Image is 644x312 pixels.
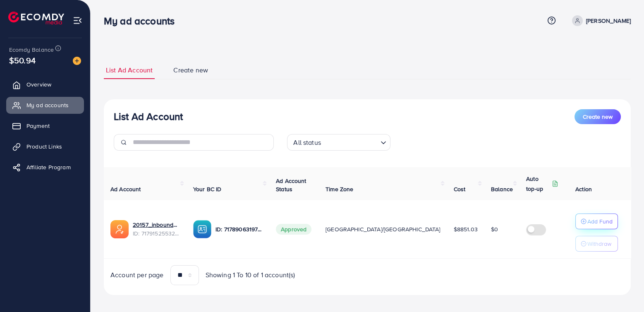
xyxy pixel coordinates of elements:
[110,270,164,280] span: Account per page
[26,163,71,171] span: Affiliate Program
[575,214,618,229] button: Add Fund
[73,16,82,25] img: menu
[292,137,323,149] span: All status
[587,239,611,249] p: Withdraw
[276,177,306,193] span: Ad Account Status
[575,109,621,124] button: Create new
[133,229,180,238] span: ID: 7179152553299525633
[73,57,81,65] img: image
[133,221,180,238] div: <span class='underline'>20157_inbound_1671531817430</span></br>7179152553299525633
[491,225,498,233] span: $0
[586,16,631,26] p: [PERSON_NAME]
[193,185,222,193] span: Your BC ID
[9,54,36,66] span: $50.94
[569,15,631,26] a: [PERSON_NAME]
[6,159,84,175] a: Affiliate Program
[326,225,441,233] span: [GEOGRAPHIC_DATA]/[GEOGRAPHIC_DATA]
[106,65,153,75] span: List Ad Account
[6,76,84,93] a: Overview
[276,224,311,235] span: Approved
[323,135,377,149] input: Search for option
[206,270,295,280] span: Showing 1 To 10 of 1 account(s)
[287,134,390,151] div: Search for option
[110,185,141,193] span: Ad Account
[326,185,353,193] span: Time Zone
[26,142,62,151] span: Product Links
[454,185,466,193] span: Cost
[491,185,513,193] span: Balance
[575,185,592,193] span: Action
[526,174,550,194] p: Auto top-up
[609,275,638,306] iframe: Chat
[104,15,181,27] h3: My ad accounts
[26,101,69,109] span: My ad accounts
[575,236,618,252] button: Withdraw
[587,216,613,226] p: Add Fund
[6,118,84,134] a: Payment
[114,110,183,122] h3: List Ad Account
[26,122,50,130] span: Payment
[8,12,64,24] img: logo
[110,220,129,238] img: ic-ads-acc.e4c84228.svg
[26,80,51,89] span: Overview
[583,113,613,121] span: Create new
[6,97,84,113] a: My ad accounts
[454,225,478,233] span: $8851.03
[215,224,263,234] p: ID: 7178906319750234114
[193,220,211,238] img: ic-ba-acc.ded83a64.svg
[9,46,54,54] span: Ecomdy Balance
[6,138,84,155] a: Product Links
[133,221,180,229] a: 20157_inbound_1671531817430
[173,65,208,75] span: Create new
